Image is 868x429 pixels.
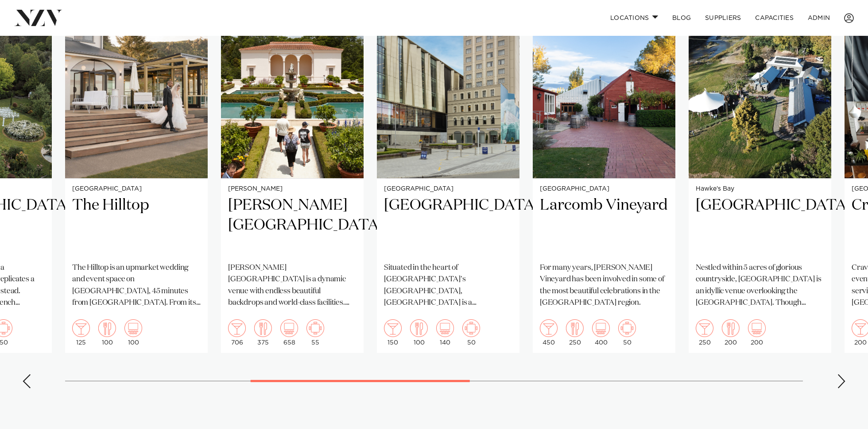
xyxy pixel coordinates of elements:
img: dining.png [410,319,428,337]
img: meeting.png [306,319,324,337]
img: theatre.png [436,319,454,337]
div: 200 [722,319,740,346]
div: 400 [592,319,610,346]
img: dining.png [722,319,740,337]
div: 706 [228,319,246,346]
img: cocktail.png [72,319,90,337]
div: 50 [462,319,480,346]
small: [GEOGRAPHIC_DATA] [72,186,201,192]
img: dining.png [254,319,272,337]
p: [PERSON_NAME][GEOGRAPHIC_DATA] is a dynamic venue with endless beautiful backdrops and world-clas... [228,262,356,309]
small: Hawke's Bay [696,186,824,192]
img: cocktail.png [696,319,713,337]
img: theatre.png [280,319,298,337]
h2: Larcomb Vineyard [540,195,668,255]
div: 100 [98,319,116,346]
div: 200 [748,319,766,346]
a: SUPPLIERS [698,8,748,27]
div: 150 [384,319,402,346]
div: 450 [540,319,558,346]
img: nzv-logo.png [14,10,62,26]
h2: The Hilltop [72,195,201,255]
p: The Hilltop is an upmarket wedding and event space on [GEOGRAPHIC_DATA], 45 minutes from [GEOGRAP... [72,262,201,309]
div: 250 [696,319,713,346]
img: cocktail.png [384,319,402,337]
h2: [GEOGRAPHIC_DATA] [696,195,824,255]
div: 140 [436,319,454,346]
p: Situated in the heart of [GEOGRAPHIC_DATA]'s [GEOGRAPHIC_DATA], [GEOGRAPHIC_DATA] is a contempora... [384,262,512,309]
h2: [PERSON_NAME][GEOGRAPHIC_DATA] [228,195,356,255]
div: 250 [566,319,584,346]
p: Nestled within 5 acres of glorious countryside, [GEOGRAPHIC_DATA] is an idyllic venue overlooking... [696,262,824,309]
img: meeting.png [462,319,480,337]
p: For many years, [PERSON_NAME] Vineyard has been involved in some of the most beautiful celebratio... [540,262,668,309]
img: theatre.png [124,319,142,337]
small: [GEOGRAPHIC_DATA] [384,186,512,192]
img: meeting.png [618,319,636,337]
img: theatre.png [748,319,766,337]
a: ADMIN [801,8,837,27]
div: 375 [254,319,272,346]
div: 658 [280,319,298,346]
a: Locations [603,8,665,27]
small: [PERSON_NAME] [228,186,356,192]
small: [GEOGRAPHIC_DATA] [540,186,668,192]
div: 55 [306,319,324,346]
img: cocktail.png [228,319,246,337]
img: dining.png [566,319,584,337]
div: 100 [124,319,142,346]
div: 125 [72,319,90,346]
a: Capacities [748,8,801,27]
img: theatre.png [592,319,610,337]
img: cocktail.png [540,319,558,337]
h2: [GEOGRAPHIC_DATA] [384,195,512,255]
div: 50 [618,319,636,346]
img: dining.png [98,319,116,337]
div: 100 [410,319,428,346]
a: BLOG [665,8,698,27]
